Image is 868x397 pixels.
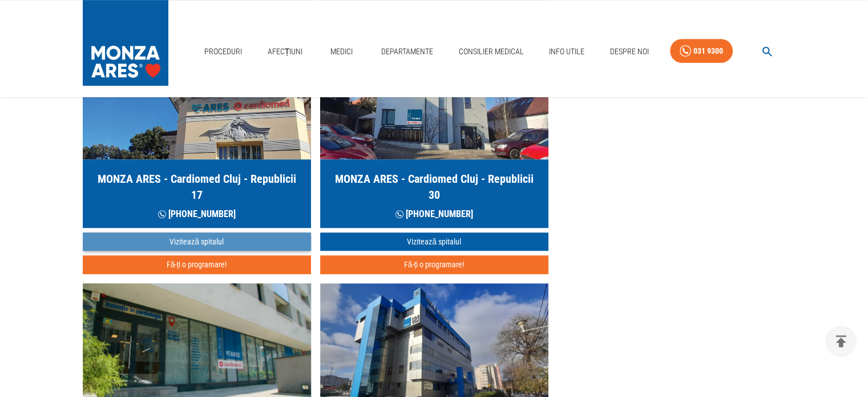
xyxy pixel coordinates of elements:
a: Departamente [377,40,438,63]
p: [PHONE_NUMBER] [395,207,473,221]
a: Afecțiuni [263,40,308,63]
a: Info Utile [544,40,589,63]
a: 031 9300 [670,39,733,63]
a: Vizitează spitalul [320,232,548,251]
h5: MONZA ARES - Cardiomed Cluj - Republicii 17 [92,171,302,203]
button: Fă-ți o programare! [320,255,548,274]
a: Proceduri [200,40,247,63]
a: MONZA ARES - Cardiomed Cluj - Republicii 30 [PHONE_NUMBER] [320,22,548,228]
a: Despre Noi [605,40,653,63]
button: delete [825,326,857,357]
h5: MONZA ARES - Cardiomed Cluj - Republicii 30 [329,171,539,203]
div: 031 9300 [693,44,723,58]
a: MONZA ARES - Cardiomed Cluj - Republicii 17 [PHONE_NUMBER] [83,22,311,228]
a: Consilier Medical [454,40,528,63]
a: Medici [324,40,360,63]
p: [PHONE_NUMBER] [158,207,236,221]
a: Vizitează spitalul [83,232,311,251]
button: Fă-ți o programare! [83,255,311,274]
